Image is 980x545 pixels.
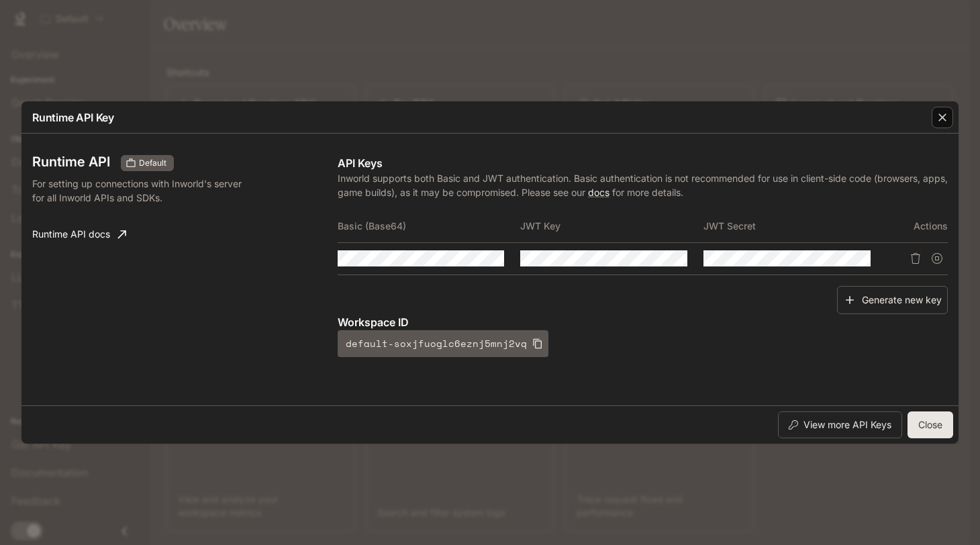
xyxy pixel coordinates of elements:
[908,411,953,438] button: Close
[32,109,114,126] p: Runtime API Key
[887,210,948,242] th: Actions
[837,286,948,315] button: Generate new key
[32,177,253,205] p: For setting up connections with Inworld's server for all Inworld APIs and SDKs.
[338,330,548,357] button: default-soxjfuoglc6eznj5mnj2vq
[926,248,948,269] button: Suspend API key
[338,171,948,199] p: Inworld supports both Basic and JWT authentication. Basic authentication is not recommended for u...
[905,248,926,269] button: Delete API key
[134,157,172,169] span: Default
[121,155,174,171] div: These keys will apply to your current workspace only
[338,210,521,242] th: Basic (Base64)
[778,411,902,438] button: View more API Keys
[520,210,703,242] th: JWT Key
[588,187,609,198] a: docs
[703,210,887,242] th: JWT Secret
[32,155,110,168] h3: Runtime API
[27,221,132,248] a: Runtime API docs
[338,314,948,330] p: Workspace ID
[338,155,948,171] p: API Keys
